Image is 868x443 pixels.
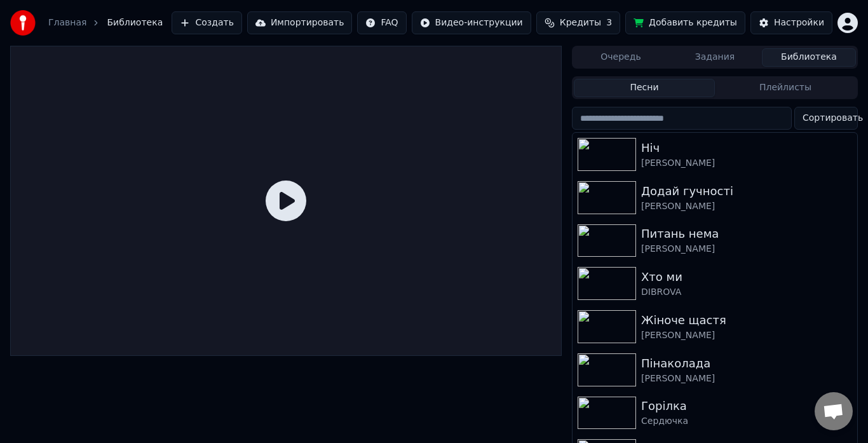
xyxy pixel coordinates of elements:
[641,286,852,299] div: DIBROVA
[625,11,745,34] button: Добавить кредиты
[641,268,852,286] div: Хто ми
[574,48,668,67] button: Очередь
[357,11,406,34] button: FAQ
[641,372,852,385] div: [PERSON_NAME]
[815,392,853,430] div: Відкритий чат
[641,311,852,329] div: Жіноче щастя
[715,79,856,97] button: Плейлисты
[107,17,163,29] span: Библиотека
[641,415,852,428] div: Сердючка
[247,11,353,34] button: Импортировать
[641,139,852,157] div: Ніч
[606,17,612,29] span: 3
[560,17,601,29] span: Кредиты
[641,355,852,372] div: Пінаколада
[668,48,762,67] button: Задания
[774,17,824,29] div: Настройки
[412,11,531,34] button: Видео-инструкции
[641,157,852,170] div: [PERSON_NAME]
[641,397,852,415] div: Горілка
[536,11,620,34] button: Кредиты3
[641,243,852,256] div: [PERSON_NAME]
[172,11,241,34] button: Создать
[641,182,852,200] div: Додай гучності
[48,17,163,29] nav: breadcrumb
[762,48,856,67] button: Библиотека
[48,17,86,29] a: Главная
[641,200,852,213] div: [PERSON_NAME]
[641,329,852,342] div: [PERSON_NAME]
[574,79,715,97] button: Песни
[641,225,852,243] div: Питань нема
[10,10,36,36] img: youka
[750,11,832,34] button: Настройки
[803,112,863,125] span: Сортировать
